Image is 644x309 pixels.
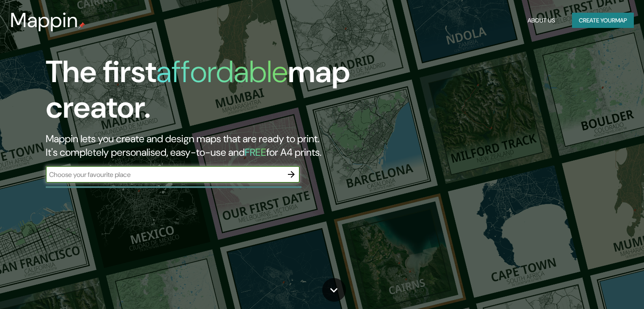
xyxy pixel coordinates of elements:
img: mappin-pin [78,22,85,29]
h5: FREE [245,146,266,159]
h3: Mappin [10,8,78,32]
input: Choose your favourite place [46,170,283,179]
h1: affordable [156,52,288,91]
button: About Us [524,13,558,28]
h1: The first map creator. [46,54,368,132]
button: Create yourmap [572,13,634,28]
h2: Mappin lets you create and design maps that are ready to print. It's completely personalised, eas... [46,132,368,159]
